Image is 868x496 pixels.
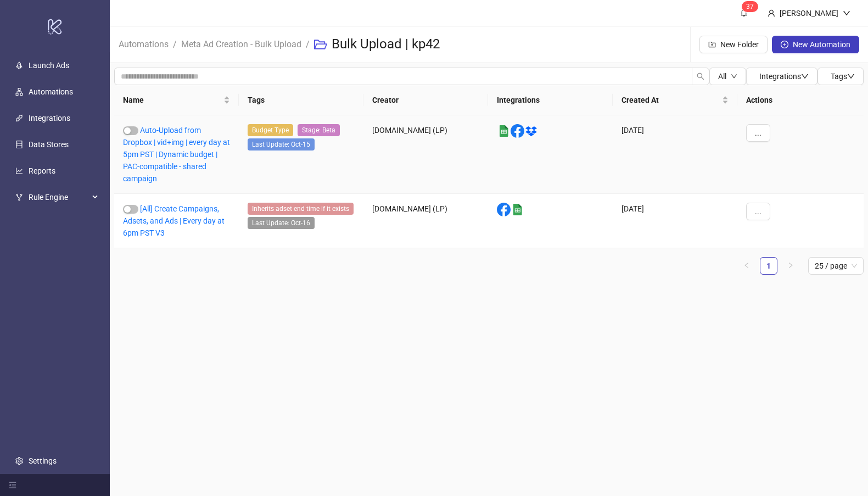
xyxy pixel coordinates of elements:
div: [DOMAIN_NAME] (LP) [363,115,488,194]
th: Integrations [488,85,613,115]
button: New Automation [772,36,859,53]
span: All [718,72,726,81]
span: plus-circle [781,41,788,48]
span: Inherits adset end time if it exists [248,203,354,215]
li: Previous Page [738,257,755,275]
a: Reports [29,166,55,175]
a: Settings [29,456,57,465]
span: left [743,262,750,269]
span: folder-add [708,41,716,48]
span: Last Update: Oct-15 [248,138,315,151]
span: Budget Type [248,124,293,136]
span: New Folder [720,40,759,49]
button: right [782,257,799,275]
span: fork [15,193,23,201]
span: New Automation [793,40,850,49]
span: 7 [750,3,754,10]
span: 3 [746,3,750,10]
a: Automations [116,37,171,49]
button: Tagsdown [817,68,864,85]
span: folder-open [314,38,327,51]
span: Tags [831,72,855,81]
th: Creator [363,85,488,115]
span: Last Update: Oct-16 [248,217,315,229]
sup: 37 [742,1,758,12]
div: Page Size [808,257,864,275]
span: down [731,73,737,80]
h3: Bulk Upload | kp42 [332,36,440,53]
a: [All] Create Campaigns, Adsets, and Ads | Every day at 6pm PST V3 [123,204,225,237]
th: Tags [239,85,363,115]
div: [DATE] [613,115,737,194]
li: / [306,27,310,62]
a: Meta Ad Creation - Bulk Upload [179,37,304,49]
span: user [768,9,775,17]
button: New Folder [699,36,768,53]
a: Auto-Upload from Dropbox | vid+img | every day at 5pm PST | Dynamic budget | PAC-compatible - sha... [123,126,230,183]
span: down [843,9,850,17]
span: bell [740,9,748,16]
span: 25 / page [815,258,857,274]
li: / [173,27,177,62]
span: down [801,73,809,80]
div: [PERSON_NAME] [775,7,843,19]
a: Integrations [29,114,70,122]
button: left [738,257,755,275]
li: Next Page [782,257,799,275]
span: Rule Engine [29,186,89,208]
li: 1 [760,257,777,275]
span: ... [755,129,761,137]
span: search [697,73,704,80]
button: ... [746,124,770,142]
span: Integrations [759,72,809,81]
span: Stage: Beta [298,124,340,136]
span: Created At [621,94,720,106]
a: 1 [760,258,777,274]
span: menu-fold [9,481,16,489]
a: Launch Ads [29,61,69,70]
button: Alldown [709,68,746,85]
button: Integrationsdown [746,68,817,85]
button: ... [746,203,770,220]
div: [DATE] [613,194,737,248]
span: right [787,262,794,269]
span: Name [123,94,221,106]
th: Actions [737,85,864,115]
a: Automations [29,87,73,96]
a: Data Stores [29,140,69,149]
th: Name [114,85,239,115]
th: Created At [613,85,737,115]
span: down [847,73,855,80]
span: ... [755,207,761,216]
div: [DOMAIN_NAME] (LP) [363,194,488,248]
